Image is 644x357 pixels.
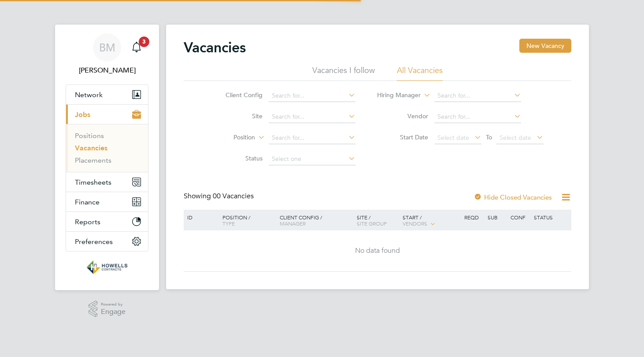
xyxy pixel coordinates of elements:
div: Reqd [462,210,485,225]
input: Search for... [434,111,521,123]
span: Manager [280,220,306,227]
span: Network [75,91,103,99]
li: All Vacancies [397,65,443,81]
a: Placements [75,156,111,164]
label: Site [212,112,263,120]
input: Select one [269,153,355,165]
div: Client Config / [278,210,355,231]
input: Search for... [269,132,355,144]
a: Powered byEngage [89,301,126,317]
div: Sub [485,210,508,225]
input: Search for... [434,90,521,102]
input: Search for... [269,111,355,123]
span: Bianca Manser [66,65,148,76]
button: New Vacancy [519,39,571,53]
button: Timesheets [66,172,148,192]
img: wearehowells-logo-retina.png [86,260,128,274]
a: Go to home page [66,260,148,274]
button: Preferences [66,232,148,251]
span: Jobs [75,110,90,119]
span: To [483,131,495,143]
button: Finance [66,192,148,211]
div: Showing [184,192,255,201]
div: Position / [216,210,278,231]
span: Select date [500,134,531,142]
span: Select date [437,134,469,142]
span: 3 [139,36,149,47]
button: Reports [66,212,148,231]
button: Jobs [66,105,148,124]
span: Preferences [75,237,113,246]
span: Site Group [357,220,387,227]
span: 00 Vacancies [213,192,254,200]
a: 3 [128,33,145,62]
div: Conf [508,210,531,225]
label: Position [204,133,255,142]
span: Vendors [403,220,427,227]
span: Engage [101,308,126,316]
label: Hiring Manager [370,91,421,100]
span: BM [99,42,115,53]
label: Hide Closed Vacancies [474,193,552,201]
div: Jobs [66,124,148,172]
div: ID [185,210,216,225]
div: Site / [355,210,401,231]
a: BM[PERSON_NAME] [66,33,148,76]
div: Start / [400,210,462,232]
li: Vacancies I follow [312,65,375,81]
button: Network [66,85,148,104]
div: No data found [185,246,570,255]
nav: Main navigation [55,25,159,290]
label: Status [212,154,263,162]
label: Vendor [378,112,428,120]
span: Type [222,220,235,227]
h2: Vacancies [184,39,246,56]
input: Search for... [269,90,355,102]
div: Status [532,210,570,225]
span: Powered by [101,301,126,308]
a: Vacancies [75,144,107,152]
label: Client Config [212,91,263,99]
span: Timesheets [75,178,111,186]
label: Start Date [378,133,428,141]
a: Positions [75,131,104,140]
span: Reports [75,218,100,226]
span: Finance [75,198,100,206]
